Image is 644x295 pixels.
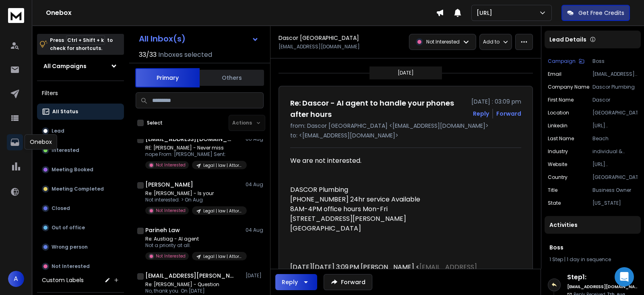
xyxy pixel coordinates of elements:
h1: All Inbox(s) [139,35,186,43]
button: Meeting Completed [37,181,124,197]
p: Legal | law | Attorney [203,162,242,168]
p: Not Interested [156,253,186,259]
h3: Custom Labels [42,276,84,284]
p: Wrong person [52,244,88,250]
h3: Inboxes selected [158,50,212,60]
p: website [548,161,567,168]
p: nope From: [PERSON_NAME] Sent: [145,151,242,158]
p: Dascor Plumbing [592,84,638,90]
button: Primary [135,68,200,87]
p: Boss [592,58,638,64]
h1: Onebox [46,8,436,18]
button: Campaign [548,58,584,64]
p: to: <[EMAIL_ADDRESS][DOMAIN_NAME]> [290,131,521,139]
p: country [548,174,568,181]
p: individual & family services [592,148,638,155]
span: Ctrl + Shift + k [66,35,105,45]
div: Onebox [25,134,57,150]
p: Legal | law | Attorney [203,208,242,214]
div: 8AM-4PM office hours Mon-Fri [290,204,515,214]
button: Meeting Booked [37,162,124,178]
p: Press to check for shortcuts. [50,36,113,52]
p: 04 Aug [246,181,264,188]
p: Meeting Booked [52,166,93,173]
p: Not Interested [52,263,90,270]
button: A [8,271,24,287]
p: Lead [52,128,64,134]
button: Forward [324,274,372,290]
p: Not a priority at all. [145,242,242,249]
p: Beach [592,135,638,142]
button: Not Interested [37,258,124,274]
div: [DATE][DATE] 3:09 PM [PERSON_NAME] < > wrote: [290,262,515,282]
button: Get Free Credits [561,5,630,21]
p: 06 Aug [246,136,264,142]
p: Not Interested [156,162,186,168]
p: Email [548,71,561,77]
p: Not Interested [156,208,186,214]
p: Last Name [548,135,574,142]
p: Re: [PERSON_NAME] - Question [145,281,242,288]
p: Re: Austiag - AI agent [145,236,242,242]
p: title [548,187,557,193]
button: Interested [37,142,124,158]
p: Company Name [548,84,589,90]
button: All Status [37,104,124,120]
div: Activities [545,216,641,234]
h1: Boss [549,243,636,251]
p: [DATE] [246,272,264,279]
button: Reply [473,110,489,118]
p: Not interested. > On Aug [145,197,242,203]
p: [EMAIL_ADDRESS][DOMAIN_NAME] [279,44,360,50]
button: Closed [37,200,124,216]
h1: [PERSON_NAME] [145,181,193,189]
p: [URL] [477,9,495,17]
span: 33 / 33 [139,50,157,60]
p: state [548,200,561,206]
p: [DATE] : 03:09 pm [471,98,521,106]
button: All Campaigns [37,58,124,74]
p: Meeting Completed [52,186,104,192]
h1: Parineh Law [145,226,180,234]
button: Reply [275,274,317,290]
p: Get Free Credits [578,9,624,17]
button: Lead [37,123,124,139]
div: Reply [282,278,298,286]
button: Out of office [37,220,124,236]
p: Not Interested [426,39,460,45]
div: [STREET_ADDRESS][PERSON_NAME] [290,214,515,224]
p: RE: [PERSON_NAME] - Never miss [145,145,242,151]
h3: Filters [37,87,124,99]
h1: [EMAIL_ADDRESS][DOMAIN_NAME] [145,135,234,143]
h1: Dascor [GEOGRAPHIC_DATA] [279,34,359,42]
p: industry [548,148,568,155]
p: linkedin [548,123,568,129]
p: Re: [PERSON_NAME] - Is your [145,190,242,197]
div: [PHONE_NUMBER] 24hr service Available [290,195,515,204]
h1: Re: Dascor - AI agent to handle your phones after hours [290,98,466,120]
p: Interested [52,147,79,154]
p: location [548,110,569,116]
p: [URL][DOMAIN_NAME] [592,161,638,168]
p: Business Owner [592,187,638,193]
p: Closed [52,205,70,212]
p: from: Dascor [GEOGRAPHIC_DATA] <[EMAIL_ADDRESS][DOMAIN_NAME]> [290,122,521,130]
button: Wrong person [37,239,124,255]
p: Lead Details [549,35,586,44]
div: | [549,256,636,263]
p: No, thank you. On [DATE] [145,288,242,294]
button: Others [200,69,264,87]
p: [DATE] [398,70,414,76]
p: Out of office [52,224,85,231]
div: Forward [496,110,521,118]
span: 1 Step [549,256,563,263]
p: [GEOGRAPHIC_DATA] [592,174,638,181]
p: First Name [548,97,574,103]
p: [US_STATE] [592,200,638,206]
p: Dascor [592,97,638,103]
button: All Inbox(s) [132,31,265,47]
h6: Step 1 : [567,272,638,282]
h1: All Campaigns [43,62,87,70]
